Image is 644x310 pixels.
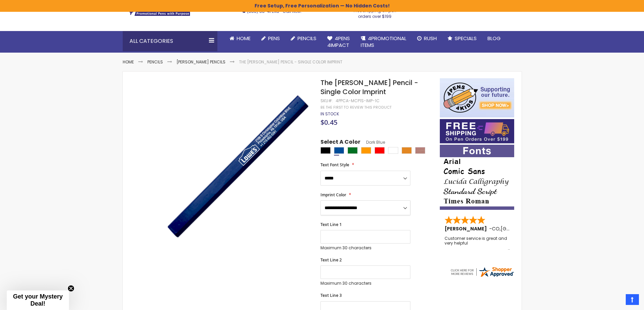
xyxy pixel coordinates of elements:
a: Rush [412,31,442,46]
div: Customer service is great and very helpful [445,236,510,251]
a: Blog [482,31,506,46]
span: [GEOGRAPHIC_DATA] [501,225,550,232]
span: 4PROMOTIONAL ITEMS [361,35,406,49]
a: Home [224,31,256,46]
a: 4PROMOTIONALITEMS [355,31,412,53]
a: Home [123,59,134,65]
span: CO [492,225,500,232]
img: navy-the-carpenter-pencil_1.jpg [157,88,312,242]
a: 4Pens4impact [322,31,355,53]
p: Maximum 30 characters [320,245,410,251]
li: The [PERSON_NAME] Pencil - Single Color Imprint [239,59,342,65]
img: 4pens 4 kids [440,78,514,117]
a: 4pens.com certificate URL [450,274,515,279]
div: School Bus Yellow [402,147,412,154]
div: Red [375,147,385,154]
div: 4PPCA-MCP1S-IMP-1C [336,98,380,104]
span: Dark Blue [360,139,385,145]
span: Blog [487,35,501,42]
span: Pencils [297,35,316,42]
div: Black [320,147,331,154]
span: Get your Mystery Deal! [13,293,63,307]
span: Text Font Style [320,162,349,168]
div: Get your Mystery Deal!Close teaser [7,290,69,310]
div: Dark Blue [334,147,344,154]
span: - , [489,225,550,232]
span: Imprint Color [320,192,346,198]
div: White [388,147,398,154]
a: [PERSON_NAME] Pencils [176,59,225,65]
span: The [PERSON_NAME] Pencil - Single Color Imprint [320,78,418,96]
div: Free shipping on pen orders over $199 [347,5,403,19]
span: Rush [424,35,437,42]
p: Maximum 30 characters [320,281,410,286]
img: font-personalization-examples [440,145,514,210]
div: Natural [415,147,425,154]
span: Text Line 2 [320,257,342,263]
div: Green [348,147,358,154]
img: Free shipping on orders over $199 [440,119,514,143]
a: Specials [442,31,482,46]
div: Orange [361,147,371,154]
span: [PERSON_NAME] [445,225,489,232]
span: In stock [320,111,339,117]
img: 4pens.com widget logo [450,266,515,278]
div: All Categories [123,31,217,51]
span: Select A Color [320,138,360,147]
a: Pens [256,31,285,46]
span: Text Line 3 [320,292,342,298]
a: Pencils [285,31,322,46]
button: Close teaser [68,285,74,292]
strong: SKU [320,98,333,104]
a: Top [626,294,639,305]
a: Pencils [147,59,163,65]
span: Text Line 1 [320,222,342,227]
span: Specials [455,35,477,42]
span: Pens [268,35,280,42]
span: Home [237,35,251,42]
span: $0.45 [320,118,337,127]
a: Be the first to review this product [320,105,391,110]
div: Availability [320,111,339,117]
span: 4Pens 4impact [327,35,350,49]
